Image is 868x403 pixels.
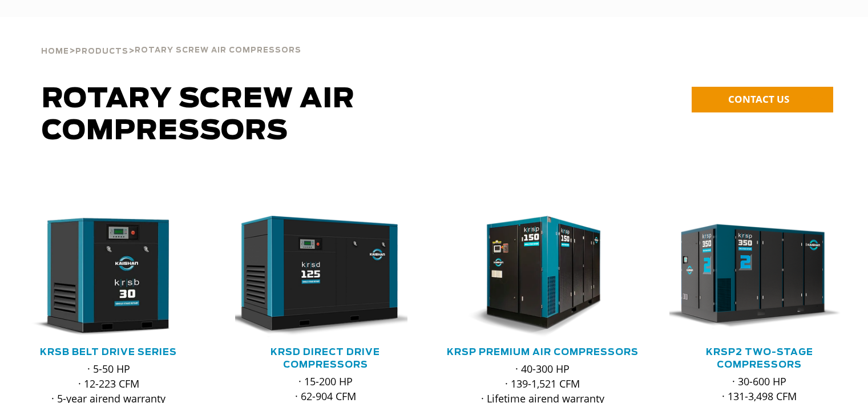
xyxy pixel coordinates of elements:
[692,87,833,112] a: CONTACT US
[42,86,355,145] span: Rotary Screw Air Compressors
[41,17,301,61] div: > >
[75,48,128,55] span: Products
[40,348,177,357] a: KRSB Belt Drive Series
[706,348,813,369] a: KRSP2 Two-Stage Compressors
[41,48,69,55] span: Home
[41,46,69,56] a: Home
[227,216,407,337] img: krsd125
[447,348,639,357] a: KRSP Premium Air Compressors
[728,92,789,106] span: CONTACT US
[75,46,128,56] a: Products
[10,216,191,337] img: krsb30
[444,216,625,337] img: krsp150
[661,216,842,337] img: krsp350
[135,47,301,54] span: Rotary Screw Air Compressors
[669,216,850,337] div: krsp350
[18,216,199,337] div: krsb30
[453,216,633,337] div: krsp150
[271,348,380,369] a: KRSD Direct Drive Compressors
[235,216,415,337] div: krsd125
